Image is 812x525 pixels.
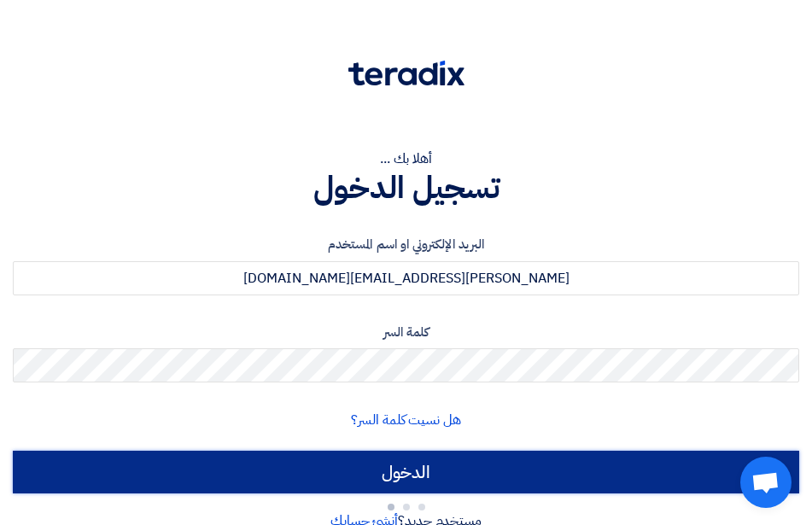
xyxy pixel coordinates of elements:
[348,61,464,86] img: Teradix logo
[13,261,799,295] input: أدخل بريد العمل الإلكتروني او اسم المستخدم الخاص بك ...
[740,457,792,508] div: Open chat
[13,235,799,254] label: البريد الإلكتروني او اسم المستخدم
[13,149,799,169] div: أهلا بك ...
[13,169,799,207] h1: تسجيل الدخول
[13,323,799,342] label: كلمة السر
[13,451,799,493] input: الدخول
[351,410,460,430] a: هل نسيت كلمة السر؟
